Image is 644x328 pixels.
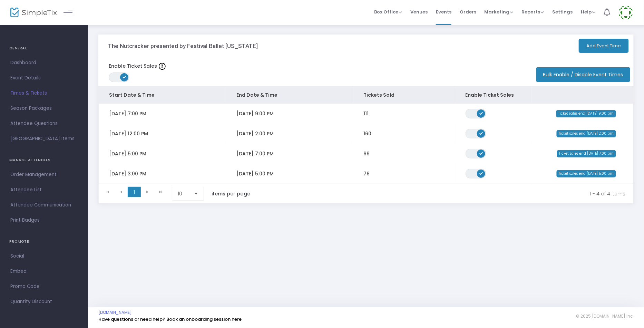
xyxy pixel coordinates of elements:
[10,74,78,83] span: Event Details
[123,75,126,79] span: ON
[364,130,372,137] span: 160
[128,187,141,197] span: Page 1
[178,190,188,197] span: 10
[226,86,353,104] th: End Date & Time
[98,310,132,315] a: [DOMAIN_NAME]
[581,9,596,15] span: Help
[364,150,370,157] span: 69
[236,170,274,177] span: [DATE] 5:00 PM
[10,104,78,113] span: Season Packages
[556,110,616,117] span: Ticket sales end [DATE] 9:00 pm
[374,9,402,15] span: Box Office
[10,297,78,306] span: Quantity Discount
[410,3,428,21] span: Venues
[10,134,78,143] span: [GEOGRAPHIC_DATA] Items
[10,201,78,210] span: Attendee Communication
[9,235,79,249] h4: PROMOTE
[109,110,146,117] span: [DATE] 7:00 PM
[108,42,258,49] h3: The Nutcracker presented by Festival Ballet [US_STATE]
[436,3,451,21] span: Events
[557,170,616,177] span: Ticket sales end [DATE] 5:00 pm
[455,86,531,104] th: Enable Ticket Sales
[479,152,483,155] span: ON
[460,3,476,21] span: Orders
[557,150,616,157] span: Ticket sales end [DATE] 7:00 pm
[536,67,630,82] button: Bulk Enable / Disable Event Times
[10,185,78,194] span: Attendee List
[10,252,78,261] span: Social
[10,267,78,276] span: Embed
[109,130,148,137] span: [DATE] 12:00 PM
[364,170,370,177] span: 76
[99,86,226,104] th: Start Date & Time
[212,190,250,197] label: items per page
[159,63,166,70] img: question-mark
[10,89,78,98] span: Times & Tickets
[485,9,514,15] span: Marketing
[479,172,483,175] span: ON
[353,86,455,104] th: Tickets Sold
[557,130,616,137] span: Ticket sales end [DATE] 2:00 pm
[553,3,573,21] span: Settings
[109,62,166,70] label: Enable Ticket Sales
[9,153,79,167] h4: MANAGE ATTENDEES
[10,282,78,291] span: Promo Code
[109,150,146,157] span: [DATE] 5:00 PM
[236,130,274,137] span: [DATE] 2:00 PM
[265,187,626,201] kendo-pager-info: 1 - 4 of 4 items
[10,119,78,128] span: Attendee Questions
[191,187,201,200] button: Select
[479,132,483,135] span: ON
[10,58,78,67] span: Dashboard
[576,313,634,319] span: © 2025 [DOMAIN_NAME] Inc.
[364,110,369,117] span: 111
[579,39,629,53] button: Add Event Time
[99,86,633,184] div: Data table
[9,41,79,55] h4: GENERAL
[98,316,242,322] a: Have questions or need help? Book an onboarding session here
[10,216,78,225] span: Print Badges
[109,170,146,177] span: [DATE] 3:00 PM
[10,170,78,179] span: Order Management
[479,112,483,115] span: ON
[236,110,274,117] span: [DATE] 9:00 PM
[522,9,544,15] span: Reports
[236,150,274,157] span: [DATE] 7:00 PM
